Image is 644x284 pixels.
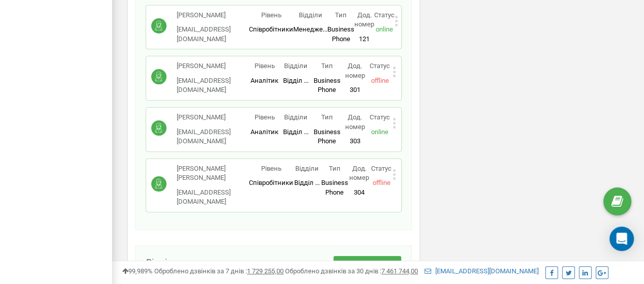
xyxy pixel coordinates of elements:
span: Відділ ... [283,77,309,84]
p: [PERSON_NAME] [177,11,249,20]
u: 7 461 744,00 [381,267,418,275]
u: 1 729 255,00 [247,267,284,275]
span: Тип [329,165,341,172]
p: 303 [343,137,368,146]
p: 304 [348,188,370,198]
span: Business Phone [314,77,341,94]
span: online [371,128,388,136]
span: Співробітники [249,179,293,186]
span: Тип [335,11,347,19]
p: [PERSON_NAME] [177,113,249,122]
span: offline [371,77,389,84]
span: Статус [370,113,390,121]
p: 121 [354,35,374,44]
span: Рівень [261,11,282,19]
span: Співробітники [249,25,293,33]
span: Менедже... [293,25,327,33]
button: +Додати відділ [333,256,401,273]
span: Business Phone [327,25,354,43]
span: Рівень [255,62,275,70]
span: Рівень [255,113,275,121]
span: Дод. номер [345,113,365,131]
span: Відділи [146,257,177,268]
p: 301 [343,85,368,95]
span: Тип [321,113,333,121]
span: Відділ ... [294,179,320,186]
span: Дод. номер [349,165,369,182]
span: offline [372,179,390,186]
p: [EMAIL_ADDRESS][DOMAIN_NAME] [177,188,249,207]
span: online [376,25,393,33]
span: Аналітик [250,128,278,136]
div: Open Intercom Messenger [609,227,634,251]
span: Статус [371,165,391,172]
span: Business Phone [314,128,341,145]
span: Відділи [295,165,319,172]
span: Аналітик [250,77,278,84]
span: Статус [374,11,395,19]
span: Дод. номер [354,11,374,28]
span: Оброблено дзвінків за 7 днів : [154,267,284,275]
span: Рівень [261,165,282,172]
span: 99,989% [122,267,153,275]
span: Відділи [299,11,322,19]
p: [EMAIL_ADDRESS][DOMAIN_NAME] [177,76,249,95]
span: Оброблено дзвінків за 30 днів : [285,267,418,275]
span: Статус [370,62,390,70]
p: [EMAIL_ADDRESS][DOMAIN_NAME] [177,25,249,44]
span: Тип [321,62,333,70]
span: Відділи [284,62,307,70]
p: [EMAIL_ADDRESS][DOMAIN_NAME] [177,128,249,146]
a: [EMAIL_ADDRESS][DOMAIN_NAME] [425,267,539,275]
span: Відділ ... [283,128,309,136]
span: Відділи [284,113,307,121]
span: Business Phone [321,179,348,196]
p: [PERSON_NAME] [PERSON_NAME] [177,164,249,183]
span: Дод. номер [345,62,365,79]
p: [PERSON_NAME] [177,61,249,71]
